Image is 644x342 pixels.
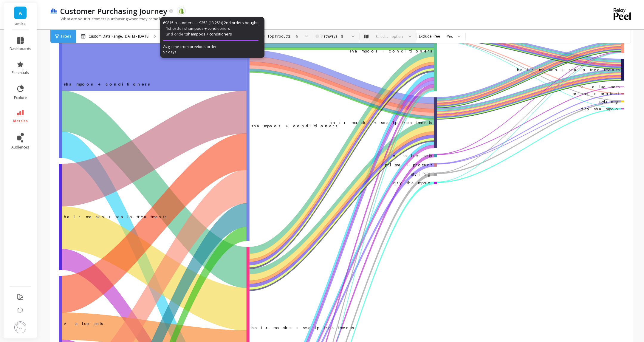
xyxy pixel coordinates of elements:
[364,34,369,39] img: audience_map.svg
[411,172,432,177] text: ​styling
[251,325,354,330] text: hair masks + scalp treatments
[64,321,103,326] text: ‌value sets
[375,34,404,39] div: Select an option
[385,163,432,167] text: ​prime + protect
[179,8,184,14] img: api.shopify.svg
[50,8,57,14] img: header icon
[341,34,347,39] div: 3
[599,99,620,104] text: styling
[572,91,620,96] text: prime + protect
[14,321,26,333] img: profile picture
[295,34,300,39] div: 6
[10,21,31,26] p: amika
[89,34,149,39] p: Custom Date Range, [DATE] - [DATE]
[393,180,432,185] text: ​dry shampoo
[251,123,338,128] text: shampoos + conditioners
[64,82,150,86] text: ‌shampoos + conditioners
[60,6,167,16] p: Customer Purchasing Journey
[50,16,196,21] p: What are your customers purchasing when they come back and buy again?
[10,47,31,51] span: dashboards
[580,84,620,89] text: value sets
[13,119,28,123] span: metrics
[11,145,29,150] span: audiences
[64,214,166,219] text: ‌hair masks + scalp treatments
[329,120,432,125] text: ​hair masks + scalp treatments
[61,34,71,39] span: Filters
[14,95,27,100] span: explore
[19,10,22,16] span: A
[12,70,29,75] span: essentials
[393,153,432,158] text: ​value sets
[350,48,432,53] text: ​shampoos + conditioners
[581,106,620,111] text: dry shampoo
[447,34,453,39] div: Yes
[517,67,620,72] text: hair masks + scalp treatments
